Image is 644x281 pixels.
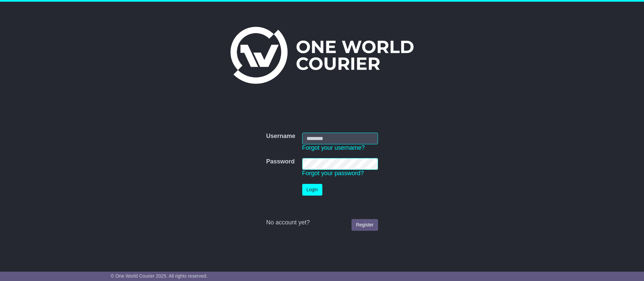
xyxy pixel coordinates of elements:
span: © One World Courier 2025. All rights reserved. [111,273,208,279]
a: Forgot your password? [302,170,364,177]
label: Password [266,158,294,165]
a: Register [352,219,378,231]
div: No account yet? [266,219,378,226]
img: One World [230,27,414,84]
label: Username [266,133,295,140]
a: Forgot your username? [302,144,365,151]
button: Login [302,184,322,196]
